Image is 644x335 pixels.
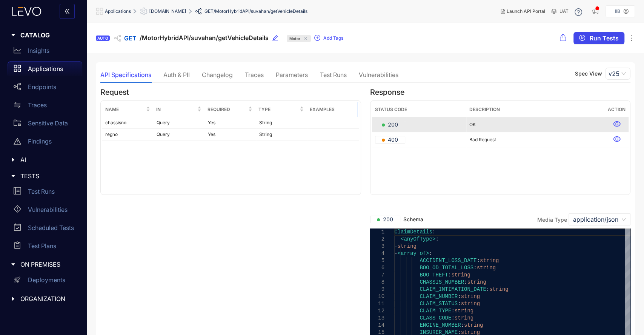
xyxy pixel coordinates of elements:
[102,102,153,117] th: Name
[204,102,255,117] th: Required
[359,71,398,78] div: Vulnerabilities
[370,279,384,286] div: 8
[466,102,605,117] th: Description
[28,47,49,54] p: Insights
[140,8,149,15] span: setting
[272,32,284,44] button: edit
[382,121,398,128] span: 200
[394,250,397,256] span: -
[370,293,384,300] div: 10
[370,88,631,97] h4: Response
[28,224,74,231] p: Scheduled Tests
[20,32,76,39] span: CATALOG
[467,279,486,285] span: string
[537,216,567,223] label: Media Type
[370,264,384,272] div: 6
[105,105,144,114] span: Name
[205,129,256,140] td: Yes
[420,315,451,321] span: CLASS_CODE
[370,307,384,315] div: 12
[420,272,448,278] span: BOO_THEFT
[420,286,486,292] span: CLAIM_INTIMATION_DATE
[11,157,16,162] span: caret-right
[154,129,205,140] td: Query
[495,5,551,17] button: Launch API Portal
[397,250,429,256] span: <array of>
[204,9,214,14] span: GET
[458,301,461,307] span: :
[400,236,435,242] span: <anyOfType>
[420,308,451,314] span: CLAIM_TYPE
[420,279,464,285] span: CHASSIS_NUMBER
[8,79,82,97] a: Endpoints
[28,206,68,213] p: Vulnerabilities
[394,228,395,229] textarea: Editor content;Press Alt+F1 for Accessibility Options.
[370,243,384,250] div: 3
[370,272,384,279] div: 7
[8,97,82,116] a: Traces
[454,308,473,314] span: string
[202,71,233,78] div: Changelog
[100,88,361,97] h4: Request
[615,9,620,14] p: IIB
[28,138,52,145] p: Findings
[8,184,82,202] a: Test Runs
[454,315,473,321] span: string
[370,250,384,257] div: 4
[14,137,21,145] span: warning
[28,276,65,283] p: Deployments
[370,286,384,293] div: 9
[11,32,16,38] span: caret-right
[464,279,467,285] span: :
[102,129,154,140] td: regno
[20,173,76,179] span: TESTS
[303,37,308,40] span: close
[627,34,635,42] span: ellipsis
[20,261,76,268] span: ON PREMISES
[8,202,82,220] a: Vulnerabilities
[461,293,480,299] span: string
[307,102,358,117] th: Examples
[245,71,264,78] div: Traces
[370,315,384,322] div: 13
[420,258,476,264] span: ACCIDENT_LOSS_DATE
[370,257,384,264] div: 5
[8,134,82,152] a: Findings
[28,65,63,72] p: Applications
[28,188,55,195] p: Test Runs
[609,68,627,79] span: v25
[420,301,458,307] span: CLAIM_STATUS
[323,36,343,41] span: Add Tags
[370,322,384,329] div: 14
[140,34,269,42] span: /MotorHybridAPI/suvahan/getVehicleDetails
[214,9,307,14] span: /MotorHybridAPI/suvahan/getVehicleDetails
[11,262,16,267] span: caret-right
[476,265,495,271] span: string
[507,9,545,14] span: Launch API Portal
[397,243,416,249] span: string
[579,35,585,42] span: play-circle
[370,236,384,243] div: 2
[382,136,398,144] span: 400
[20,156,76,163] span: AI
[60,4,75,19] button: double-left
[489,286,508,292] span: string
[486,286,489,292] span: :
[258,105,298,114] span: Type
[432,229,435,235] span: :
[573,32,624,44] button: play-circleRun Tests
[473,265,476,271] span: :
[153,102,204,117] th: In
[480,258,498,264] span: string
[420,322,461,328] span: ENGINE_NUMBER
[28,83,56,90] p: Endpoints
[466,132,605,147] td: Bad Request
[320,71,347,78] div: Test Runs
[8,220,82,238] a: Scheduled Tests
[314,32,344,44] button: plus-circleAdd Tags
[96,36,110,41] div: AUTO
[8,273,82,291] a: Deployments
[451,308,454,314] span: :
[370,228,384,236] div: 1
[8,116,82,134] a: Sensitive Data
